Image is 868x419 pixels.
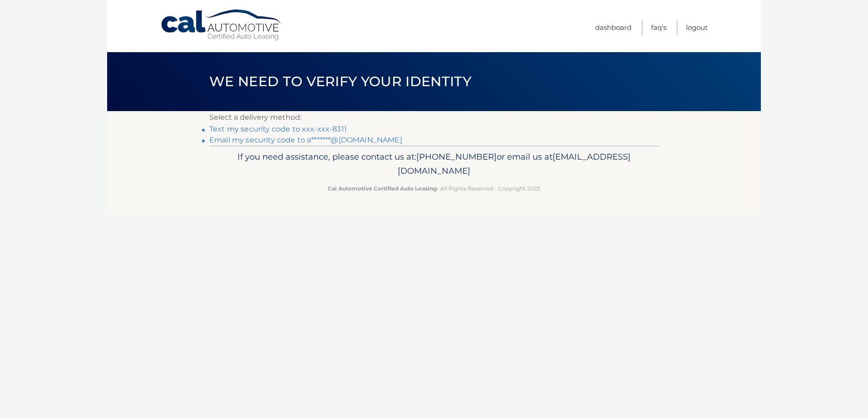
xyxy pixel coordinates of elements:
p: If you need assistance, please contact us at: or email us at [215,150,653,179]
a: Email my security code to a*******@[DOMAIN_NAME] [209,136,402,144]
p: - All Rights Reserved - Copyright 2025 [215,184,653,193]
a: Text my security code to xxx-xxx-8311 [209,125,347,133]
span: We need to verify your identity [209,73,471,90]
a: FAQ's [651,20,666,35]
a: Cal Automotive [160,9,283,41]
strong: Cal Automotive Certified Auto Leasing [328,185,437,192]
a: Logout [686,20,708,35]
a: Dashboard [595,20,631,35]
span: [PHONE_NUMBER] [416,151,497,162]
p: Select a delivery method: [209,111,659,124]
